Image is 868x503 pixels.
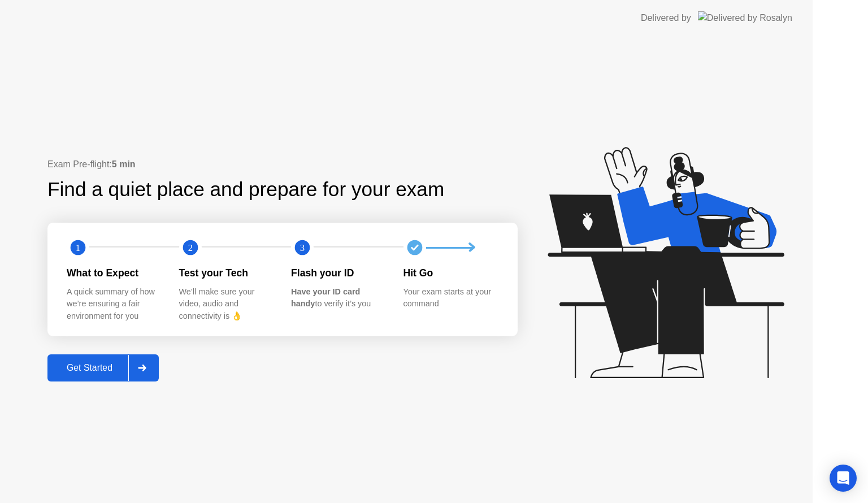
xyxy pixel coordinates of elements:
div: Flash your ID [291,266,385,280]
b: Have your ID card handy [291,287,360,309]
text: 1 [76,242,80,253]
div: Hit Go [403,266,498,280]
div: Get Started [51,363,128,373]
text: 2 [188,242,192,253]
b: 5 min [112,159,136,169]
div: What to Expect [67,266,161,280]
button: Get Started [47,354,159,381]
div: Open Intercom Messenger [830,465,857,492]
text: 3 [300,242,305,253]
div: Test your Tech [179,266,274,280]
div: Find a quiet place and prepare for your exam [47,175,446,205]
div: to verify it’s you [291,286,385,310]
img: Delivered by Rosalyn [698,11,792,24]
div: Delivered by [641,11,691,25]
div: Your exam starts at your command [403,286,498,310]
div: We’ll make sure your video, audio and connectivity is 👌 [179,286,274,323]
div: A quick summary of how we’re ensuring a fair environment for you [67,286,161,323]
div: Exam Pre-flight: [47,158,518,171]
